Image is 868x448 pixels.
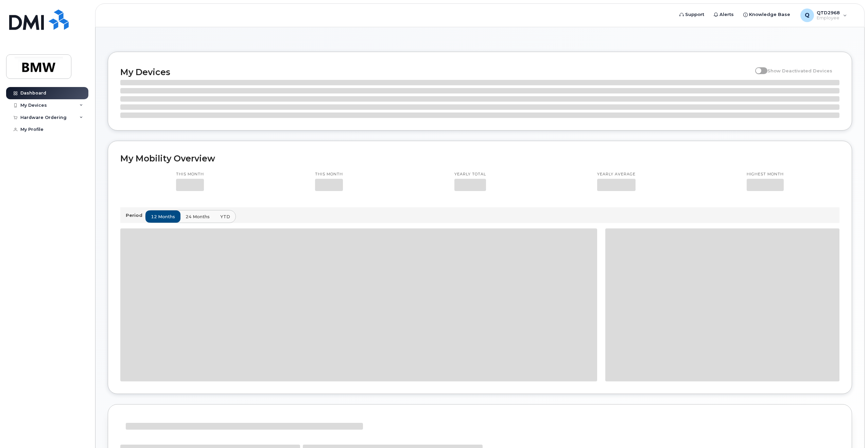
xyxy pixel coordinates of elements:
h2: My Devices [120,67,752,77]
p: Period [126,212,145,219]
span: Show Deactivated Devices [767,68,832,73]
p: Yearly average [597,172,636,177]
span: 24 months [186,213,210,220]
h2: My Mobility Overview [120,153,839,163]
p: Highest month [747,172,784,177]
p: This month [315,172,343,177]
span: YTD [220,213,230,220]
p: This month [176,172,204,177]
input: Show Deactivated Devices [755,64,761,70]
p: Yearly total [454,172,486,177]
